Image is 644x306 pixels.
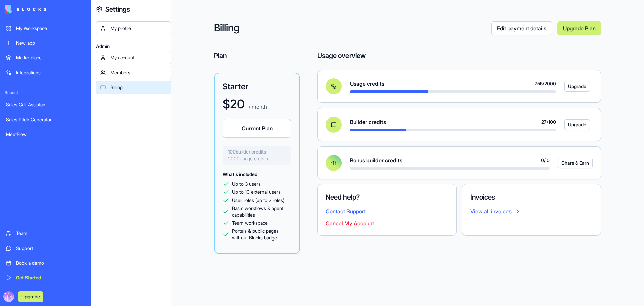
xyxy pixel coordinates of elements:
button: Upgrade [564,119,590,130]
span: Builder credits [350,118,386,126]
a: Team [2,227,89,240]
div: MeetFlow [6,131,85,138]
a: Sales Pitch Generator [2,113,89,126]
div: Team [16,230,85,237]
span: 755 / 2000 [535,80,556,87]
span: Up to 10 external users [232,189,281,195]
div: Support [16,245,85,252]
div: My account [110,54,167,61]
span: User roles (up to 2 roles) [232,197,284,204]
a: New app [2,36,89,50]
a: Upgrade [18,293,43,300]
span: Portals & public pages without Blocks badge [232,228,291,241]
a: My account [96,51,171,64]
span: Up to 3 users [232,181,261,187]
div: Members [110,69,167,76]
h3: Starter [223,81,291,92]
img: ACg8ocK7tC6GmUTa3wYSindAyRLtnC5UahbIIijpwl7Jo_uOzWMSvt0=s96-c [3,291,14,302]
div: Marketplace [16,54,85,61]
h4: Need help? [326,192,448,202]
span: 27 / 100 [541,119,556,125]
span: What's included [223,171,257,177]
button: Upgrade [564,81,590,92]
span: Admin [96,43,171,50]
a: Upgrade Plan [557,21,601,35]
a: View all invoices [470,207,593,215]
button: Share & Earn [558,158,593,168]
a: My profile [96,21,171,35]
h4: Plan [214,51,300,60]
span: 0 / 0 [541,157,550,164]
a: Billing [96,81,171,94]
div: My profile [110,25,167,32]
span: Team workspace [232,220,268,226]
h4: Usage overview [317,51,366,60]
div: Sales Pitch Generator [6,116,85,123]
p: / month [247,103,267,111]
a: Upgrade [564,81,585,92]
div: Book a demo [16,260,85,266]
div: Sales Call Assistant [6,101,85,108]
a: Marketplace [2,51,89,64]
span: Bonus builder credits [350,156,402,164]
div: My Workspace [16,25,85,32]
img: logo [5,5,46,14]
div: New app [16,40,85,46]
a: Members [96,66,171,79]
button: Contact Support [326,207,366,215]
a: Book a demo [2,256,89,270]
button: Upgrade [18,291,43,302]
a: Get Started [2,271,89,285]
div: Get Started [16,274,85,281]
a: Support [2,242,89,255]
a: Edit payment details [491,21,552,35]
div: Integrations [16,69,85,76]
h1: $ 20 [223,97,245,111]
h4: Invoices [470,192,593,202]
span: Usage credits [350,80,384,88]
a: Integrations [2,66,89,79]
a: My Workspace [2,21,89,35]
span: 2000 usage credits [228,155,286,162]
span: Recent [2,90,89,95]
a: MeetFlow [2,128,89,141]
span: Basic workflows & agent capabilities [232,205,291,218]
h4: Settings [105,5,130,14]
a: Sales Call Assistant [2,98,89,112]
div: Billing [110,84,167,91]
a: Upgrade [564,119,585,130]
a: Starter$20 / monthCurrent Plan100builder credits2000usage creditsWhat's includedUp to 3 usersUp t... [214,73,300,254]
button: Current Plan [223,119,291,138]
h2: Billing [214,21,491,35]
button: Cancel My Account [326,219,374,227]
span: 100 builder credits [228,148,286,155]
